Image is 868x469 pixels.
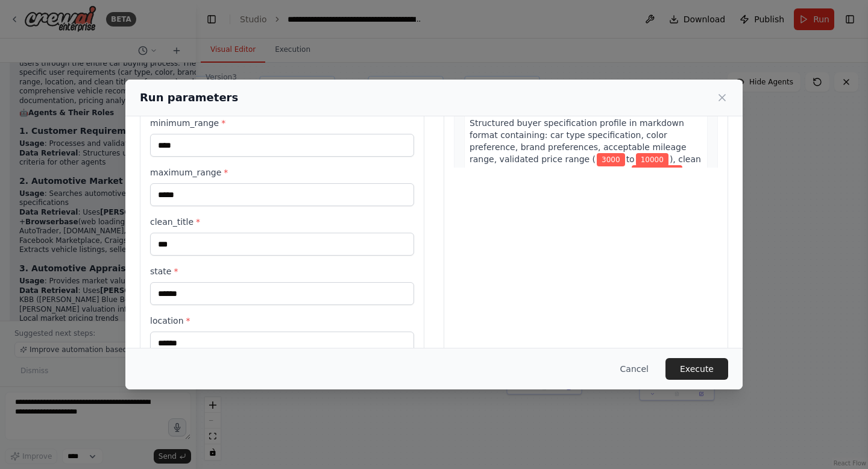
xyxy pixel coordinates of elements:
span: Structured buyer specification profile in markdown format containing: car type specification, col... [470,118,687,164]
button: Cancel [611,358,658,380]
span: Variable: state [632,165,682,178]
label: maximum_range [150,166,414,178]
span: to [626,154,635,164]
label: minimum_range [150,117,414,129]
span: Variable: minimum_range [597,153,625,166]
label: clean_title [150,216,414,228]
h2: Run parameters [140,89,238,106]
label: location [150,315,414,327]
span: Variable: maximum_range [636,153,668,166]
label: state [150,265,414,277]
button: Execute [665,358,728,380]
